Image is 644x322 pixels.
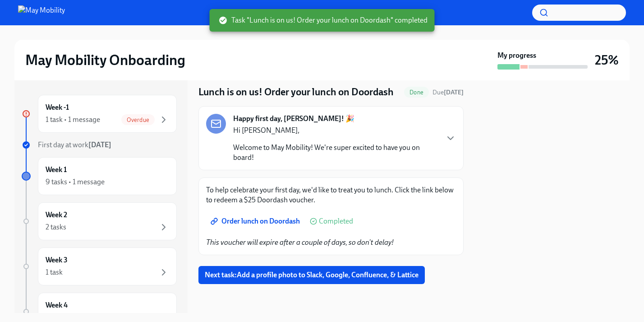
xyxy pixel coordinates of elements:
[46,115,100,125] div: 1 task • 1 message
[25,51,185,69] h2: May Mobility Onboarding
[233,114,354,124] strong: Happy first day, [PERSON_NAME]! 🎉
[46,300,68,310] h6: Week 4
[46,267,63,277] div: 1 task
[198,85,394,99] h4: Lunch is on us! Order your lunch on Doordash
[22,95,177,133] a: Week -11 task • 1 messageOverdue
[233,126,438,135] p: Hi [PERSON_NAME],
[46,103,69,112] h6: Week -1
[22,247,177,285] a: Week 31 task
[22,140,177,150] a: First day at work[DATE]
[18,5,65,20] img: May Mobility
[206,238,394,247] em: This voucher will expire after a couple of days, so don't delay!
[46,210,67,220] h6: Week 2
[22,202,177,240] a: Week 22 tasks
[206,185,456,205] p: To help celebrate your first day, we'd like to treat you to lunch. Click the link below to redeem...
[46,165,67,175] h6: Week 1
[198,266,425,284] button: Next task:Add a profile photo to Slack, Google, Confluence, & Lattice
[205,271,419,280] span: Next task : Add a profile photo to Slack, Google, Confluence, & Lattice
[38,140,111,149] span: First day at work
[432,89,464,96] span: Due
[88,140,111,149] strong: [DATE]
[46,255,68,265] h6: Week 3
[46,222,66,232] div: 2 tasks
[46,177,105,187] div: 9 tasks • 1 message
[121,117,155,123] span: Overdue
[219,15,428,25] span: Task "Lunch is on us! Order your lunch on Doordash" completed
[319,218,353,225] span: Completed
[595,52,619,68] h3: 25%
[212,217,300,226] span: Order lunch on Doordash
[233,143,438,163] p: Welcome to May Mobility! We're super excited to have you on board!
[432,88,464,97] span: September 18th, 2025 09:00
[404,89,429,96] span: Done
[206,212,306,230] a: Order lunch on Doordash
[444,89,464,96] strong: [DATE]
[497,51,536,61] strong: My progress
[22,157,177,195] a: Week 19 tasks • 1 message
